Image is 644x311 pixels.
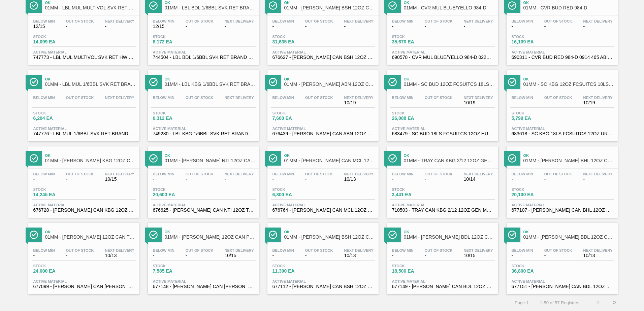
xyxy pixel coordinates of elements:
[105,24,134,29] span: -
[33,208,134,213] span: 676728 - CARR CAN KBG 12OZ CAN PK 12/12 CAN 0723
[512,24,533,29] span: -
[143,141,262,218] a: ÍconeOk01MM - [PERSON_NAME] NTI 12OZ CAN TWNSTK 30/12 CANBelow Min-Out Of Stock-Next Delivery-Sto...
[33,192,80,197] span: 14,245 EA
[464,24,493,29] span: -
[512,116,559,121] span: 5,799 EA
[66,177,94,182] span: -
[583,253,613,258] span: 10/13
[305,248,333,252] span: Out Of Stock
[425,100,453,105] span: -
[105,100,134,105] span: -
[544,177,572,182] span: -
[388,154,397,163] img: Ícone
[225,96,254,100] span: Next Delivery
[589,294,606,311] button: <
[425,24,453,29] span: -
[45,230,136,234] span: Ok
[512,177,533,182] span: -
[305,19,333,23] span: Out Of Stock
[512,192,559,197] span: 20,100 EA
[502,141,621,218] a: ÍconeOk01MM - [PERSON_NAME] BHL 12OZ CAN TWNSTK 30/12 CAN AQUEOUSBelow Min-Out Of Stock-Next Deli...
[33,111,80,115] span: Stock
[512,55,613,60] span: 690311 - CVR BUD RED 984-D 0914 465 ABIDRM 286 09
[153,35,200,39] span: Stock
[225,248,254,252] span: Next Delivery
[153,131,254,136] span: 749280 - LBL KBG 1/6BBL SVK RET BRAND PPS 0123 #4
[23,65,143,141] a: ÍconeOk01MM - LBL MUL 1/6BBL SVK RET BRAND PPS #4Below Min-Out Of Stock-Next Delivery-Stock6,204 ...
[33,269,80,274] span: 24,000 EA
[272,284,374,289] span: 677112 - CARR CAN BSH 12OZ TWNSTK 30/12 CAN 0724
[544,172,572,176] span: Out Of Stock
[392,177,414,182] span: -
[515,300,528,305] span: Page : 1
[149,1,158,10] img: Ícone
[262,141,382,218] a: ÍconeOk01MM - [PERSON_NAME] CAN MCL 12OZ TWNSTK 30/12 CANBelow Min-Out Of Stock-Next Delivery10/1...
[225,177,254,182] span: -
[512,203,613,207] span: Active Material
[508,231,516,239] img: Ícone
[523,1,614,5] span: Ok
[392,35,439,39] span: Stock
[464,172,493,176] span: Next Delivery
[512,111,559,115] span: Stock
[66,253,94,258] span: -
[284,153,375,158] span: Ok
[512,264,559,268] span: Stock
[45,153,136,158] span: Ok
[33,187,80,192] span: Stock
[272,279,374,283] span: Active Material
[225,24,254,29] span: -
[153,187,200,192] span: Stock
[392,284,493,289] span: 677149 - CARR CAN BDL 12OZ CAN PK 12/12 CAN 0924
[512,279,613,283] span: Active Material
[305,100,333,105] span: -
[45,1,136,5] span: Ok
[284,82,375,87] span: 01MM - CARR ABN 12OZ CAN TWNSTK 30/12 CAN AQUEOUS
[33,279,134,283] span: Active Material
[539,300,579,305] span: 1 - 50 of 57 Registers
[33,253,55,258] span: -
[45,5,136,10] span: 01MM - LBL MUL MULTIVOL SVK RET HW PPS #3 5.0%
[464,253,493,258] span: 10/15
[404,82,495,87] span: 01MM - SC BUD 12OZ FCSUITCS 18LS AQUEOUS COATING
[583,96,613,100] span: Next Delivery
[153,116,200,121] span: 6,312 EA
[66,19,94,23] span: Out Of Stock
[512,127,613,131] span: Active Material
[30,1,38,10] img: Ícone
[165,82,256,87] span: 01MM - LBL KBG 1/6BBL SVK RET BRAND PPS #4
[392,192,439,197] span: 3,441 EA
[284,77,375,81] span: Ok
[425,248,453,252] span: Out Of Stock
[186,100,214,105] span: -
[272,253,294,258] span: -
[344,24,374,29] span: -
[392,100,414,105] span: -
[272,127,374,131] span: Active Material
[544,253,572,258] span: -
[272,192,320,197] span: 6,300 EA
[344,100,374,105] span: 10/19
[269,1,277,10] img: Ícone
[149,231,158,239] img: Ícone
[33,24,55,29] span: 12/15
[382,218,502,294] a: ÍconeOk01MM - [PERSON_NAME] BDL 12OZ CAN CAN PK 12/12 CANBelow Min-Out Of Stock-Next Delivery10/1...
[583,172,613,176] span: Next Delivery
[392,50,493,54] span: Active Material
[464,100,493,105] span: 10/19
[149,78,158,86] img: Ícone
[464,177,493,182] span: 10/14
[512,208,613,213] span: 677107 - CARR CAN BHL 12OZ TWNSTK 30/12 CAN 0724
[153,279,254,283] span: Active Material
[33,264,80,268] span: Stock
[153,203,254,207] span: Active Material
[272,264,320,268] span: Stock
[523,82,614,87] span: 01MM - SC KBG 12OZ FCSUITCS 18LS - VBI
[344,19,374,23] span: Next Delivery
[404,5,495,10] span: 01MM - CVR MUL BLUE/YELLO 984-D
[272,248,294,252] span: Below Min
[404,77,495,81] span: Ok
[512,172,533,176] span: Below Min
[512,248,533,252] span: Below Min
[544,19,572,23] span: Out Of Stock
